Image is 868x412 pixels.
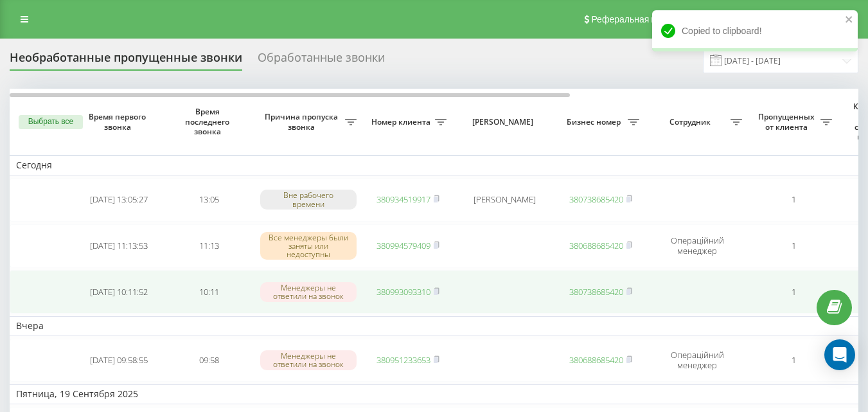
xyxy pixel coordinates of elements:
span: [PERSON_NAME] [464,117,545,127]
a: 380994579409 [376,240,430,251]
span: Пропущенных от клиента [755,112,820,132]
a: 380738685420 [569,286,623,298]
div: Менеджеры не ответили на звонок [260,282,357,301]
div: Менеджеры не ответили на звонок [260,350,357,370]
td: [DATE] 10:11:52 [74,270,164,314]
a: 380934519917 [376,193,430,205]
td: [DATE] 13:05:27 [74,178,164,222]
div: Open Intercom Messenger [824,339,855,370]
span: Сотрудник [652,117,731,127]
td: 1 [748,339,838,382]
button: Выбрать все [19,115,83,129]
div: Обработанные звонки [258,51,385,71]
td: [PERSON_NAME] [453,178,556,222]
span: Причина пропуска звонка [260,112,345,132]
td: 10:11 [164,270,254,314]
td: 1 [748,224,838,268]
td: 11:13 [164,224,254,268]
a: 380688685420 [569,240,623,251]
div: Все менеджеры были заняты или недоступны [260,232,357,260]
span: Время последнего звонка [174,107,244,137]
a: 380993093310 [376,286,430,298]
td: 13:05 [164,178,254,222]
div: Вне рабочего времени [260,190,357,209]
td: Операційний менеджер [646,224,748,268]
td: 1 [748,178,838,222]
td: 1 [748,270,838,314]
td: Операційний менеджер [646,339,748,382]
button: close [845,14,854,26]
span: Номер клиента [369,117,435,127]
span: Реферальная программа [591,14,696,24]
div: Необработанные пропущенные звонки [10,51,242,71]
a: 380951233653 [376,354,430,366]
td: [DATE] 09:58:55 [74,339,164,382]
span: Время первого звонка [84,112,154,132]
a: 380688685420 [569,354,623,366]
td: [DATE] 11:13:53 [74,224,164,268]
span: Бизнес номер [562,117,628,127]
td: 09:58 [164,339,254,382]
a: 380738685420 [569,193,623,205]
div: Copied to clipboard! [652,10,858,51]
